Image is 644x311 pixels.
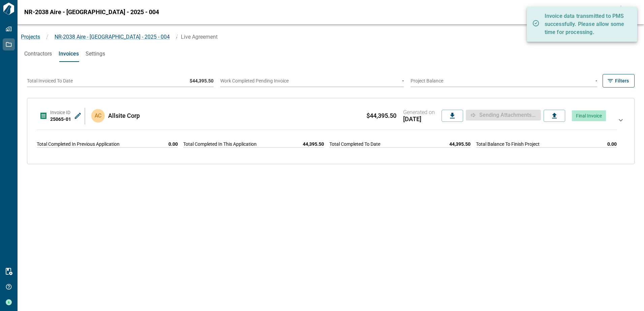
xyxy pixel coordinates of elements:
[603,74,635,88] button: Filters
[621,288,637,304] iframe: Intercom live chat
[576,113,602,118] span: Final Invoice
[86,50,105,57] span: Settings
[95,112,101,120] p: AC
[18,46,644,62] div: base tabs
[27,78,73,83] span: Total Invoiced To Date
[50,116,71,122] span: 25065-01
[18,33,592,41] nav: breadcrumb
[615,77,629,84] span: Filters
[411,78,443,83] span: Project Balance
[24,50,52,57] span: Contractors
[190,78,214,83] span: $44,395.50
[21,34,40,40] a: Projects
[607,141,617,147] span: 0.00
[50,110,70,115] span: Invoice ID
[403,116,435,123] span: [DATE]
[329,141,380,147] span: Total Completed To Date
[37,141,120,147] span: Total Completed In Previous Application
[595,78,597,83] span: -
[108,112,140,119] span: Allsite Corp
[449,141,471,147] span: 44,395.50
[34,104,627,159] div: Invoice ID25065-01ACAllsite Corp$44,395.50Generated on[DATE]Sending attachments...Final InvoiceTo...
[24,9,159,15] span: NR-2038 Aire - [GEOGRAPHIC_DATA] - 2025 - 004
[220,78,289,83] span: Work Completed Pending Invoice
[403,109,435,116] span: Generated on
[476,141,540,147] span: Total Balance To Finish Project
[366,112,396,119] span: $44,395.50
[303,141,324,147] span: 44,395.50
[181,34,218,40] span: Live Agreement
[183,141,257,147] span: Total Completed In This Application
[55,34,170,40] span: NR-2038 Aire - [GEOGRAPHIC_DATA] - 2025 - 004
[168,141,178,147] span: 0.00
[545,12,625,36] p: Invoice data transmitted to PMS successfully. Please allow some time for processing.
[402,78,404,83] span: -
[59,50,79,57] span: Invoices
